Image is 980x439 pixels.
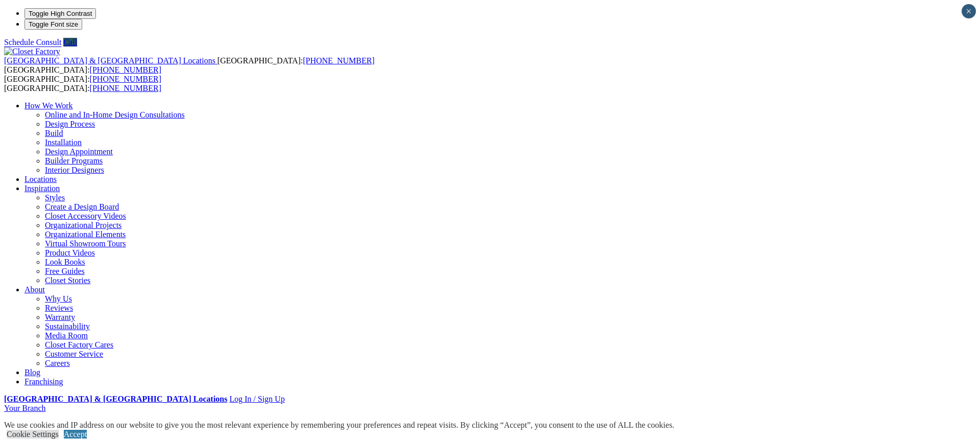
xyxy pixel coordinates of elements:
[45,110,185,119] a: Online and In-Home Design Consultations
[45,248,95,257] a: Product Videos
[4,47,60,56] img: Closet Factory
[4,404,45,412] a: Your Branch
[45,304,73,312] a: Reviews
[4,75,161,93] span: [GEOGRAPHIC_DATA]: [GEOGRAPHIC_DATA]:
[4,56,375,74] span: [GEOGRAPHIC_DATA]: [GEOGRAPHIC_DATA]:
[45,267,85,275] a: Free Guides
[29,10,92,17] span: Toggle High Contrast
[4,421,674,430] div: We use cookies and IP address on our website to give you the most relevant experience by remember...
[4,56,215,65] span: [GEOGRAPHIC_DATA] & [GEOGRAPHIC_DATA] Locations
[45,340,113,349] a: Closet Factory Cares
[45,276,90,285] a: Closet Stories
[45,221,121,229] a: Organizational Projects
[45,147,113,156] a: Design Appointment
[24,184,60,193] a: Inspiration
[90,65,161,74] a: [PHONE_NUMBER]
[45,313,75,321] a: Warranty
[29,20,78,28] span: Toggle Font size
[24,377,63,386] a: Franchising
[45,212,126,220] a: Closet Accessory Videos
[962,4,976,18] button: Close
[24,285,45,294] a: About
[4,56,217,65] a: [GEOGRAPHIC_DATA] & [GEOGRAPHIC_DATA] Locations
[24,101,73,110] a: How We Work
[7,430,59,438] a: Cookie Settings
[45,359,70,367] a: Careers
[45,258,85,266] a: Look Books
[303,56,374,65] a: [PHONE_NUMBER]
[45,350,103,358] a: Customer Service
[45,202,119,211] a: Create a Design Board
[45,138,82,147] a: Installation
[45,193,65,202] a: Styles
[45,129,63,137] a: Build
[24,368,40,377] a: Blog
[45,120,95,128] a: Design Process
[64,430,87,438] a: Accept
[4,38,61,47] a: Schedule Consult
[90,84,161,93] a: [PHONE_NUMBER]
[45,230,126,239] a: Organizational Elements
[24,175,57,183] a: Locations
[45,239,126,248] a: Virtual Showroom Tours
[24,8,96,19] button: Toggle High Contrast
[45,166,104,174] a: Interior Designers
[229,395,284,403] a: Log In / Sign Up
[90,75,161,83] a: [PHONE_NUMBER]
[45,294,72,303] a: Why Us
[45,331,88,340] a: Media Room
[4,395,227,403] a: [GEOGRAPHIC_DATA] & [GEOGRAPHIC_DATA] Locations
[24,19,82,30] button: Toggle Font size
[45,156,103,165] a: Builder Programs
[45,322,90,331] a: Sustainability
[63,38,77,47] a: Call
